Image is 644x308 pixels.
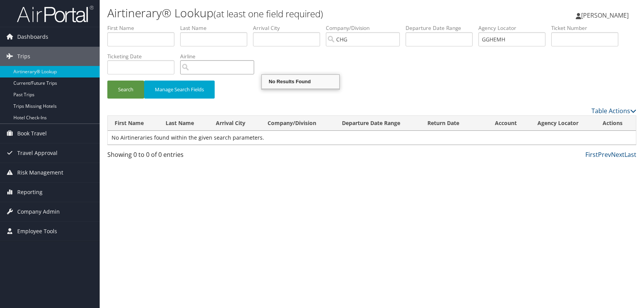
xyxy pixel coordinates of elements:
th: Actions [596,116,636,131]
button: Search [107,81,144,99]
span: Book Travel [17,124,47,143]
span: Risk Management [17,163,63,182]
th: Account: activate to sort column ascending [488,116,531,131]
div: Showing 0 to 0 of 0 entries [107,150,231,163]
a: Last [624,150,636,159]
small: (at least one field required) [214,7,323,20]
label: Arrival City [253,24,326,32]
div: No Results Found [263,78,338,86]
th: First Name: activate to sort column ascending [108,116,159,131]
span: [PERSON_NAME] [581,11,629,20]
label: Ticket Number [551,24,624,32]
label: Ticketing Date [107,53,180,60]
a: First [585,150,598,159]
h1: Airtinerary® Lookup [107,5,460,21]
label: First Name [107,24,180,32]
a: Prev [598,150,611,159]
button: Manage Search Fields [144,81,215,99]
th: Agency Locator: activate to sort column ascending [531,116,596,131]
span: Trips [17,47,30,66]
span: Company Admin [17,202,60,221]
a: Next [611,150,624,159]
span: Reporting [17,183,43,202]
span: Employee Tools [17,222,57,241]
label: Departure Date Range [406,24,478,32]
th: Arrival City: activate to sort column ascending [209,116,260,131]
th: Departure Date Range: activate to sort column ascending [335,116,421,131]
a: Table Actions [591,107,636,115]
span: Travel Approval [17,143,58,163]
span: Dashboards [17,27,48,46]
th: Company/Division [261,116,335,131]
label: Agency Locator [478,24,551,32]
td: No Airtineraries found within the given search parameters. [108,131,636,145]
label: Company/Division [326,24,406,32]
label: Last Name [180,24,253,32]
a: [PERSON_NAME] [576,4,636,27]
img: airportal-logo.png [17,5,94,23]
th: Last Name: activate to sort column ascending [159,116,209,131]
th: Return Date: activate to sort column ascending [421,116,488,131]
label: Airline [180,53,260,60]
